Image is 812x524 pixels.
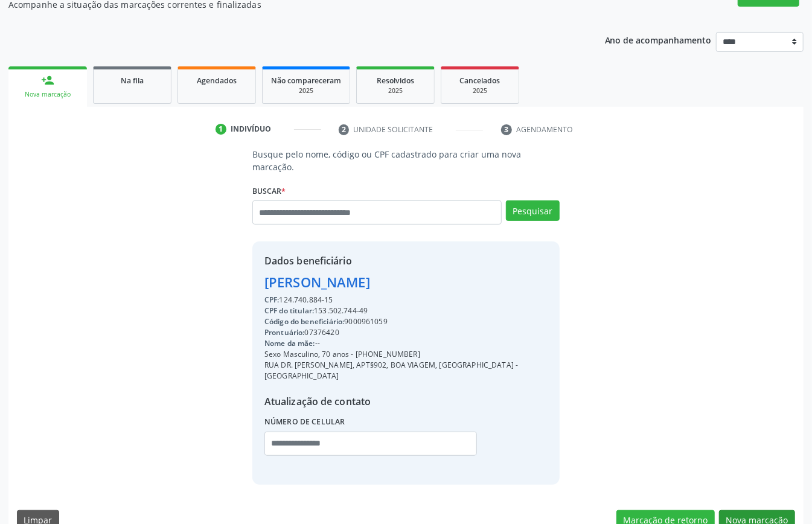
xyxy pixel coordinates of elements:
div: [PERSON_NAME] [264,272,548,292]
div: 1 [216,124,226,135]
span: Nome da mãe: [264,338,315,348]
label: Número de celular [264,413,345,432]
div: Nova marcação [17,90,78,99]
div: Indivíduo [231,124,271,135]
div: Atualização de contato [264,394,548,409]
span: Código do beneficiário: [264,316,344,327]
div: -- [264,338,548,349]
span: Prontuário: [264,327,305,337]
div: person_add [41,74,54,87]
p: Busque pelo nome, código ou CPF cadastrado para criar uma nova marcação. [252,148,560,173]
div: 2025 [365,86,426,95]
div: 9000961059 [264,316,548,327]
div: 124.740.884-15 [264,295,548,305]
span: CPF: [264,295,280,305]
div: 2025 [271,86,341,95]
button: Pesquisar [506,200,560,221]
span: Agendados [197,75,237,86]
span: Não compareceram [271,75,341,86]
p: Ano de acompanhamento [605,32,712,47]
label: Buscar [252,182,286,200]
span: Cancelados [460,75,500,86]
div: 07376420 [264,327,548,338]
div: 2025 [450,86,510,95]
div: 153.502.744-49 [264,305,548,316]
div: Sexo Masculino, 70 anos - [PHONE_NUMBER] [264,349,548,360]
div: Dados beneficiário [264,254,548,268]
span: CPF do titular: [264,305,314,316]
span: Na fila [121,75,144,86]
div: RUA DR. [PERSON_NAME], APT§902, BOA VIAGEM, [GEOGRAPHIC_DATA] - [GEOGRAPHIC_DATA] [264,360,548,382]
span: Resolvidos [377,75,414,86]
